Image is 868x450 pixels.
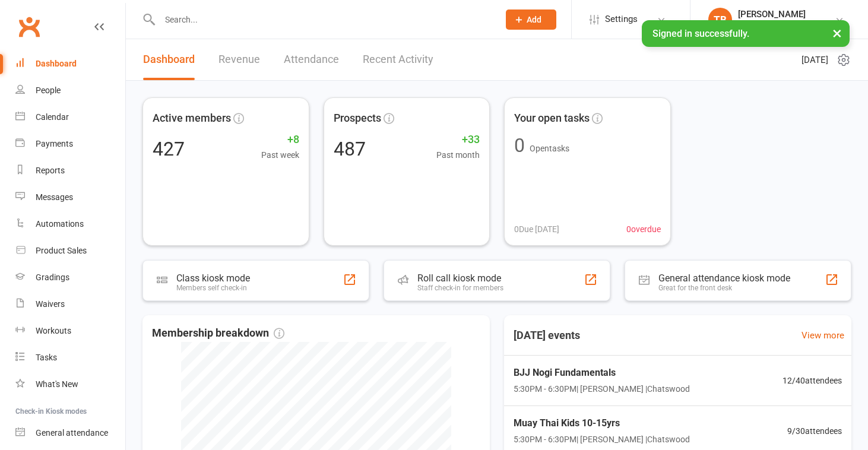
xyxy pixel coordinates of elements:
[153,110,231,127] span: Active members
[436,148,480,161] span: Past month
[514,433,690,446] span: 5:30PM - 6:30PM | [PERSON_NAME] | Chatswood
[530,144,569,153] span: Open tasks
[15,50,125,77] a: Dashboard
[783,374,842,387] span: 12 / 40 attendees
[15,157,125,184] a: Reports
[36,112,69,122] div: Calendar
[787,424,842,438] span: 9 / 30 attendees
[176,272,250,284] div: Class kiosk mode
[15,420,125,446] a: General attendance kiosk mode
[36,166,65,175] div: Reports
[36,246,87,255] div: Product Sales
[802,328,844,343] a: View more
[218,39,260,80] a: Revenue
[36,353,57,362] div: Tasks
[527,15,541,24] span: Add
[506,9,556,30] button: Add
[15,344,125,371] a: Tasks
[36,428,108,438] div: General attendance
[36,59,77,68] div: Dashboard
[417,284,503,292] div: Staff check-in for members
[15,318,125,344] a: Workouts
[363,39,433,80] a: Recent Activity
[514,365,690,381] span: BJJ Nogi Fundamentals
[652,28,749,39] span: Signed in successfully.
[802,53,828,67] span: [DATE]
[36,299,65,309] div: Waivers
[826,20,848,46] button: ×
[261,148,299,161] span: Past week
[15,211,125,237] a: Automations
[153,140,185,159] div: 427
[605,6,638,33] span: Settings
[626,223,661,236] span: 0 overdue
[15,371,125,398] a: What's New
[143,39,195,80] a: Dashboard
[514,416,690,431] span: Muay Thai Kids 10-15yrs
[514,223,559,236] span: 0 Due [DATE]
[15,184,125,211] a: Messages
[261,131,299,148] span: +8
[417,272,503,284] div: Roll call kiosk mode
[334,110,381,127] span: Prospects
[658,284,790,292] div: Great for the front desk
[36,326,71,335] div: Workouts
[436,131,480,148] span: +33
[36,219,84,229] div: Automations
[36,272,69,282] div: Gradings
[738,20,830,30] div: Legacy [PERSON_NAME]
[334,140,366,159] div: 487
[738,9,830,20] div: [PERSON_NAME]
[36,192,73,202] div: Messages
[14,12,44,42] a: Clubworx
[36,379,78,389] div: What's New
[15,104,125,131] a: Calendar
[15,77,125,104] a: People
[504,325,590,346] h3: [DATE] events
[514,110,590,127] span: Your open tasks
[176,284,250,292] div: Members self check-in
[284,39,339,80] a: Attendance
[15,291,125,318] a: Waivers
[152,325,284,342] span: Membership breakdown
[15,131,125,157] a: Payments
[514,136,525,155] div: 0
[658,272,790,284] div: General attendance kiosk mode
[36,139,73,148] div: Payments
[36,85,61,95] div: People
[15,237,125,264] a: Product Sales
[156,11,490,28] input: Search...
[708,8,732,31] div: TB
[15,264,125,291] a: Gradings
[514,382,690,395] span: 5:30PM - 6:30PM | [PERSON_NAME] | Chatswood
